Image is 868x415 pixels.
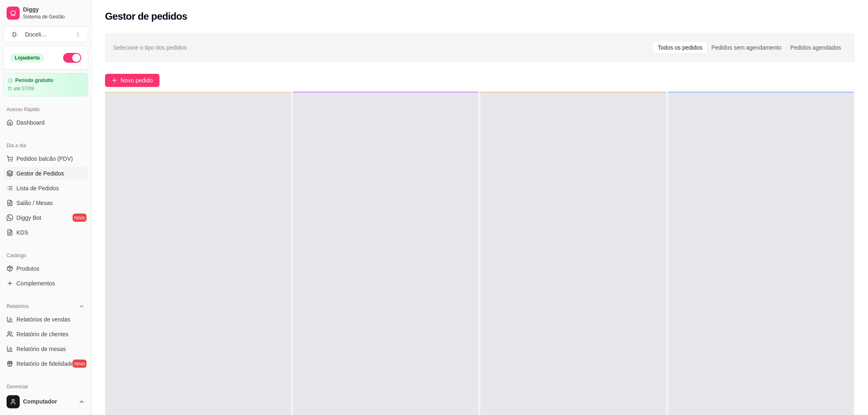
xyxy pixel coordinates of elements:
[121,76,153,85] span: Novo pedido
[3,380,88,393] div: Gerenciar
[16,184,59,192] span: Lista de Pedidos
[3,249,88,262] div: Catálogo
[112,78,117,83] span: plus
[3,26,88,43] button: Select a team
[25,30,46,39] div: Doceli ...
[14,85,34,92] article: até 07/09
[16,228,28,237] span: KDS
[105,10,187,23] h2: Gestor de pedidos
[113,43,187,52] span: Selecione o tipo dos pedidos
[16,119,45,127] span: Dashboard
[3,313,88,326] a: Relatórios de vendas
[3,116,88,129] a: Dashboard
[16,330,69,338] span: Relatório de clientes
[16,315,71,324] span: Relatórios de vendas
[3,139,88,152] div: Dia a dia
[16,345,66,353] span: Relatório de mesas
[3,167,88,180] a: Gestor de Pedidos
[3,262,88,275] a: Produtos
[63,53,81,63] button: Alterar Status
[16,155,73,163] span: Pedidos balcão (PDV)
[16,279,55,287] span: Complementos
[7,303,29,310] span: Relatórios
[3,3,88,23] a: DiggySistema de Gestão
[16,214,41,222] span: Diggy Bot
[3,103,88,116] div: Acesso Rápido
[653,42,707,53] div: Todos os pedidos
[105,74,160,87] button: Novo pedido
[3,357,88,370] a: Relatório de fidelidadenovo
[3,277,88,290] a: Complementos
[23,398,75,406] span: Computador
[16,169,64,178] span: Gestor de Pedidos
[10,30,18,39] span: D
[3,152,88,165] button: Pedidos balcão (PDV)
[3,342,88,356] a: Relatório de mesas
[786,42,846,53] div: Pedidos agendados
[3,392,88,412] button: Computador
[15,78,53,84] article: Período gratuito
[3,196,88,210] a: Salão / Mesas
[3,182,88,195] a: Lista de Pedidos
[16,199,53,207] span: Salão / Mesas
[707,42,786,53] div: Pedidos sem agendamento
[23,14,85,20] span: Sistema de Gestão
[10,53,44,62] div: Loja aberta
[3,73,88,96] a: Período gratuitoaté 07/09
[16,265,39,273] span: Produtos
[3,211,88,224] a: Diggy Botnovo
[3,226,88,239] a: KDS
[3,328,88,341] a: Relatório de clientes
[16,360,73,368] span: Relatório de fidelidade
[23,6,85,14] span: Diggy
